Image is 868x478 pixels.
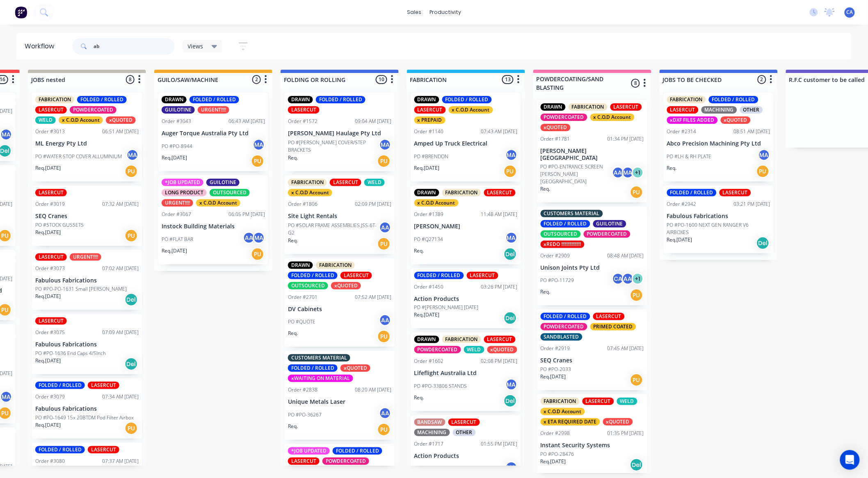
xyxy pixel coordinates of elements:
[288,458,320,465] div: LASERCUT
[253,139,265,151] div: MA
[35,265,65,272] div: Order #3073
[541,458,566,465] p: Req. [DATE]
[414,370,518,377] p: Lifeflight Australia Ltd
[414,199,459,207] div: x C.O.D Account
[667,128,697,135] div: Order #2314
[125,422,138,435] div: PU
[403,6,425,18] div: sales
[125,293,138,306] div: Del
[541,148,644,162] p: [PERSON_NAME][GEOGRAPHIC_DATA]
[377,237,391,250] div: PU
[414,346,461,353] div: POWDERCOATED
[333,447,382,455] div: FOLDED / ROLLED
[667,116,718,124] div: xDXF FILES ADDED
[541,323,587,330] div: POWDERCOATED
[162,143,192,150] p: PO #PO-8944
[541,451,574,458] p: PO #PO-28476
[721,116,751,124] div: xQUOTED
[35,421,61,429] p: Req. [DATE]
[610,103,642,111] div: LASERCUT
[125,229,138,242] div: PU
[414,116,445,124] div: x PREPAID
[162,223,265,230] p: Instock Building Materials
[541,230,581,238] div: OUTSOURCED
[288,272,338,279] div: FOLDED / ROLLED
[541,333,582,341] div: SANDBLASTED
[709,96,758,103] div: FOLDED / ROLLED
[630,186,643,199] div: PU
[288,96,313,103] div: DRAWN
[288,318,315,325] p: PO #QUOTE
[35,285,127,293] p: PO #PO-PO-1631 Small [PERSON_NAME]
[330,179,361,186] div: LASERCUT
[288,213,391,220] p: Site Light Rentals
[288,411,322,419] p: PO #PO-36267
[316,262,355,269] div: FABRICATION
[541,345,570,352] div: Order #2919
[414,106,446,114] div: LASERCUT
[593,313,625,320] div: LASERCUT
[448,419,480,426] div: LASERCUT
[505,461,518,473] div: MA
[622,273,634,285] div: AA
[603,418,633,426] div: xQUOTED
[316,96,365,103] div: FOLDED / ROLLED
[162,130,265,137] p: Auger Torque Australia Pty Ltd
[210,189,250,196] div: OUTSOURCED
[288,130,391,137] p: [PERSON_NAME] Haulage Pty Ltd
[162,96,187,103] div: DRAWN
[734,128,770,135] div: 08:51 AM [DATE]
[734,200,770,208] div: 03:21 PM [DATE]
[32,93,142,182] div: FABRICATIONFOLDED / ROLLEDLASERCUTPOWDERCOATEDWELDx C.O.D AccountxQUOTEDOrder #301306:51 AM [DATE...
[32,186,142,246] div: LASERCUTOrder #301907:32 AM [DATE]SEQ CranesPO #STOCK GUSSETSReq.[DATE]PU
[541,210,603,217] div: CUSTOMERS MATERIAL
[340,272,372,279] div: LASERCUT
[285,258,395,347] div: DRAWNFABRICATIONFOLDED / ROLLEDLASERCUTOUTSOURCEDxQUOTEDOrder #270107:52 AM [DATE]DV CabinetsPO #...
[758,149,770,161] div: MA
[414,357,444,365] div: Order #1602
[70,106,116,114] div: POWDERCOATED
[414,440,444,448] div: Order #1717
[35,293,61,300] p: Req. [DATE]
[88,382,119,389] div: LASERCUT
[285,175,395,254] div: FABRICATIONLASERCUTWELDx C.O.D AccountOrder #180602:09 PM [DATE]Site Light RentalsPO #SOLAR FRAME...
[720,189,751,196] div: LASERCUT
[541,418,600,426] div: x ETA REQUIRED DATE
[414,140,518,147] p: Amped Up Truck Electrical
[158,175,268,264] div: *JOB UPDATEDGUILOTINELONG PRODUCTOUTSOURCEDURGENT!!!!x C.O.D AccountOrder #306706:05 PM [DATE]Ins...
[484,336,516,343] div: LASERCUT
[331,282,361,289] div: xQUOTED
[537,100,647,203] div: DRAWNFABRICATIONLASERCUTPOWDERCOATEDx C.O.D AccountxQUOTEDOrder #178101:34 PM [DATE][PERSON_NAME]...
[196,199,240,207] div: x C.O.D Account
[505,232,518,244] div: MA
[414,419,445,426] div: BANDSAW
[541,220,590,228] div: FOLDED / ROLLED
[288,447,330,455] div: *JOB UPDATED
[32,378,142,439] div: FOLDED / ROLLEDLASERCUTOrder #307907:34 AM [DATE]Fabulous FabricationsPO #PO-1649 15x 20BTDM Pod ...
[125,357,138,371] div: Del
[541,373,566,380] p: Req. [DATE]
[453,429,476,436] div: OTHER
[541,313,590,320] div: FOLDED / ROLLED
[379,314,391,326] div: AA
[379,407,391,419] div: AA
[288,354,350,362] div: CUSTOMERS MATERIAL
[414,304,479,311] p: PO #[PERSON_NAME] [DATE]
[608,252,644,259] div: 08:48 AM [DATE]
[288,222,379,237] p: PO #SOLAR FRAME ASSEMBLIES JSS-6T-G2
[35,357,61,364] p: Req. [DATE]
[442,336,481,343] div: FABRICATION
[411,186,521,264] div: DRAWNFABRICATIONLASERCUTx C.O.D AccountOrder #138911:48 AM [DATE][PERSON_NAME]PO #Q27134MAReq.Del
[414,247,424,255] p: Req.
[377,330,391,343] div: PU
[411,269,521,329] div: FOLDED / ROLLEDLASERCUTOrder #145003:26 PM [DATE]Action ProductsPO #[PERSON_NAME] [DATE]Req.[DATE...
[612,273,624,285] div: CA
[94,38,175,55] input: Search for orders...
[288,398,391,405] p: Unique Metals Laser
[541,264,644,271] p: Unison Joints Pty Ltd
[188,42,203,50] span: Views
[32,250,142,310] div: LASERCUTURGENT!!!!Order #307307:02 AM [DATE]Fabulous FabricationsPO #PO-PO-1631 Small [PERSON_NAM...
[35,317,67,325] div: LASERCUT
[379,221,391,234] div: AA
[414,236,443,243] p: PO #Q27134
